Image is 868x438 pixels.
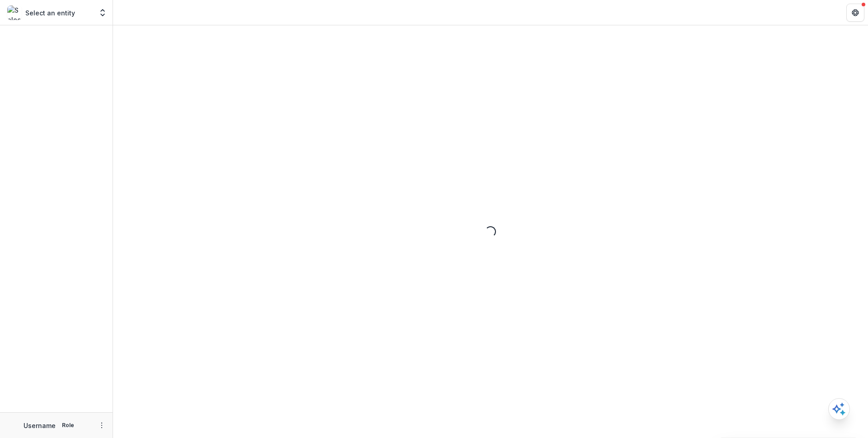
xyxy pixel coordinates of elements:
[7,5,22,20] img: Select an entity
[24,421,56,430] p: Username
[96,4,109,22] button: Open entity switcher
[25,8,75,18] p: Select an entity
[846,4,864,22] button: Get Help
[828,398,850,420] button: Open AI Assistant
[96,420,107,431] button: More
[59,421,77,429] p: Role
